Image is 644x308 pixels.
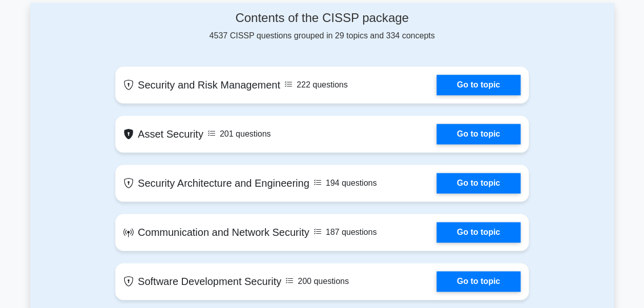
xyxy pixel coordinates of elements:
[115,11,529,26] h4: Contents of the CISSP package
[437,222,521,243] a: Go to topic
[437,173,521,193] a: Go to topic
[437,75,521,95] a: Go to topic
[437,124,521,144] a: Go to topic
[115,11,529,42] div: 4537 CISSP questions grouped in 29 topics and 334 concepts
[437,271,521,292] a: Go to topic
